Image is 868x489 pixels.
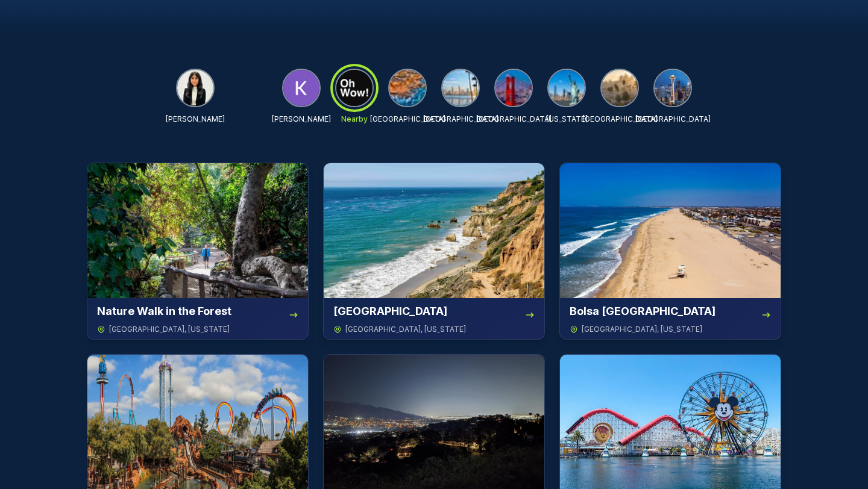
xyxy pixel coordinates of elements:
[423,114,498,124] p: [GEOGRAPHIC_DATA]
[166,114,225,124] p: [PERSON_NAME]
[655,70,691,106] img: Seattle
[370,114,445,124] p: [GEOGRAPHIC_DATA]
[570,303,715,320] h3: Bolsa [GEOGRAPHIC_DATA]
[389,70,426,106] img: Orange County
[546,114,588,124] p: [US_STATE]
[602,70,638,106] img: Los Angeles
[87,163,308,298] img: Nature Walk in the Forest
[97,303,231,320] h3: Nature Walk in the Forest
[560,163,781,298] img: Bolsa Chica State Beach
[177,70,213,106] img: KHUSHI KASTURIYA
[582,325,702,334] span: [GEOGRAPHIC_DATA] , [US_STATE]
[635,114,711,124] p: [GEOGRAPHIC_DATA]
[272,114,331,124] p: [PERSON_NAME]
[582,114,658,124] p: [GEOGRAPHIC_DATA]
[324,163,544,298] img: El Matador Beach
[495,70,532,106] img: San Francisco
[341,114,368,124] p: Nearby
[549,70,585,106] img: New York
[109,325,230,334] span: [GEOGRAPHIC_DATA] , [US_STATE]
[476,114,552,124] p: [GEOGRAPHIC_DATA]
[442,70,479,106] img: San Diego
[345,325,466,334] span: [GEOGRAPHIC_DATA] , [US_STATE]
[333,303,447,320] h3: [GEOGRAPHIC_DATA]
[283,70,319,106] img: Khushi Kasturiya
